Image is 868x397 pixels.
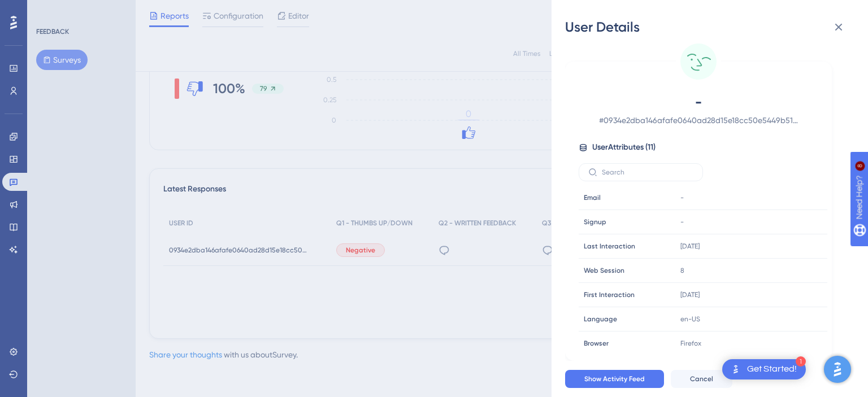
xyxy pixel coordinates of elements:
[680,242,700,250] time: [DATE]
[747,363,797,376] div: Get Started!
[796,356,806,367] div: 1
[821,352,854,386] iframe: UserGuiding AI Assistant Launcher
[584,339,609,348] span: Browser
[602,168,693,176] input: Search
[680,217,684,226] span: -
[599,114,798,127] span: # 0934e2dba146afafe0640ad28d15e18cc50e5449b516853d61b682f65da60796
[584,266,624,275] span: Web Session
[680,291,700,299] time: [DATE]
[680,266,684,275] span: 8
[592,141,656,154] span: User Attributes ( 11 )
[690,374,713,383] span: Cancel
[565,370,664,388] button: Show Activity Feed
[584,315,617,324] span: Language
[729,363,743,376] img: launcher-image-alternative-text
[584,242,635,251] span: Last Interaction
[27,3,71,16] span: Need Help?
[584,374,645,383] span: Show Activity Feed
[584,217,606,226] span: Signup
[79,6,82,15] div: 8
[584,290,635,299] span: First Interaction
[680,339,701,348] span: Firefox
[722,359,806,379] div: Open Get Started! checklist, remaining modules: 1
[584,193,601,202] span: Email
[680,315,700,324] span: en-US
[671,370,732,388] button: Cancel
[565,18,854,36] div: User Details
[599,93,798,111] span: -
[680,193,684,202] span: -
